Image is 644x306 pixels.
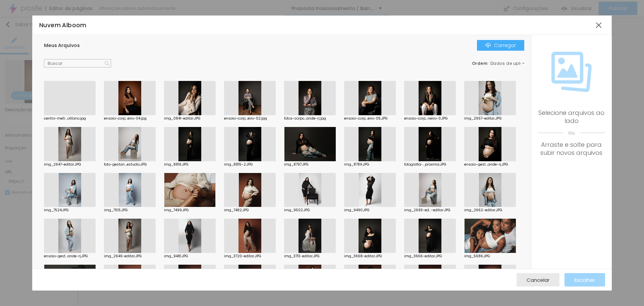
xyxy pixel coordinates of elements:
[104,162,147,167] font: foto-gestan...estudio.JPG
[538,108,604,125] font: Selecione arquivos ao lado
[344,208,370,213] font: img_9490.JPG
[464,208,502,213] font: img_2662-editar.JPG
[490,60,529,66] font: Dados de upload
[284,116,326,121] font: fotos-corpo...ande-rj.jpg
[527,276,549,283] font: Cancelar
[404,162,446,167] font: fotografia-...proxima.JPG
[224,162,253,167] font: img_8815-2.JPG
[284,254,320,259] font: img_3713-editar.JPG
[104,116,147,121] font: ensaio-corp...eiro-04.jpg
[224,208,249,213] font: img_7482.JPG
[164,116,201,121] font: img_0841-editar.JPG
[404,208,450,213] font: img_2693-ed...-editar.JPG
[344,116,388,121] font: ensaio-corp...eiro-05.JPG
[284,162,309,167] font: img_8797.JPG
[224,254,261,259] font: img_3720-editar.JPG
[464,116,502,121] font: img_2667-editar.JPG
[44,208,69,213] font: img_7524.JPG
[404,254,442,259] font: img_3666-editar.JPG
[565,273,605,287] button: Escolher
[105,61,109,66] img: Ícone
[464,254,490,259] font: img_5686.JPG
[464,162,508,167] font: ensaio-gest...ande-rj.JPG
[494,42,516,49] font: Carregar
[568,129,575,136] font: ou
[44,254,88,259] font: ensaio-gest...ande-rj.JPG
[44,116,86,121] font: centro-metr...olitano.jpg
[284,208,310,213] font: img_9502.JPG
[344,254,382,259] font: img_3668-editar.JPG
[224,116,267,121] font: ensaio-corp...eiro-02.jpg
[540,140,602,157] font: Arraste e solte para subir novos arquivos
[164,208,189,213] font: img_7499.JPG
[487,60,489,66] font: :
[44,42,80,49] font: Meus Arquivos
[344,162,369,167] font: img_8789.JPG
[485,43,491,48] img: Ícone
[551,52,592,92] img: Ícone
[477,40,524,51] button: ÍconeCarregar
[104,254,142,259] font: img_2649-editar.JPG
[164,162,189,167] font: img_8816.JPG
[104,208,128,213] font: img_7515.JPG
[164,254,188,259] font: img_9481.JPG
[575,276,595,283] font: Escolher
[517,273,559,287] button: Cancelar
[404,116,448,121] font: ensaio-corp...neiro-0.JPG
[44,59,111,68] input: Buscar
[472,60,488,66] font: Ordem
[39,21,87,29] font: Nuvem Alboom
[44,162,81,167] font: img_2647-editar.JPG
